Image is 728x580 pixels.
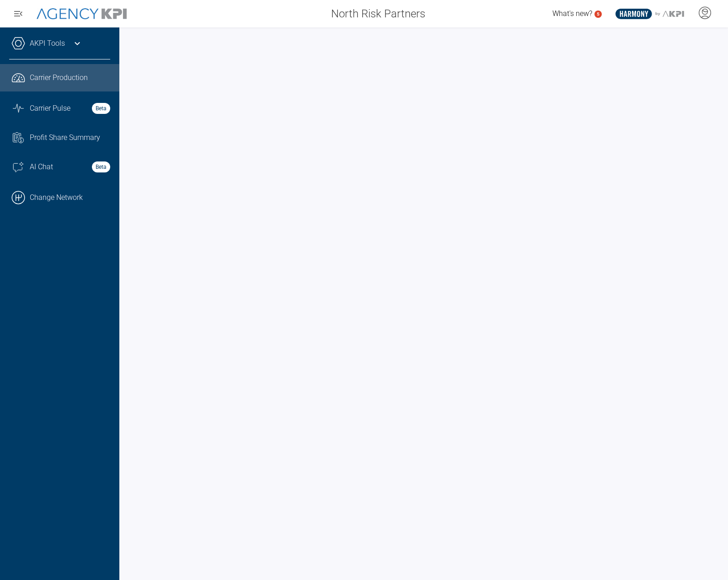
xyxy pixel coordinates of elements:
[37,8,127,20] img: AgencyKPI
[30,38,65,49] a: AKPI Tools
[30,103,70,114] span: Carrier Pulse
[92,161,110,172] strong: Beta
[331,5,425,22] span: North Risk Partners
[597,11,600,16] text: 5
[594,11,602,18] a: 5
[30,161,53,172] span: AI Chat
[552,9,592,18] span: What's new?
[30,72,88,83] span: Carrier Production
[30,132,100,143] span: Profit Share Summary
[92,103,110,114] strong: Beta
